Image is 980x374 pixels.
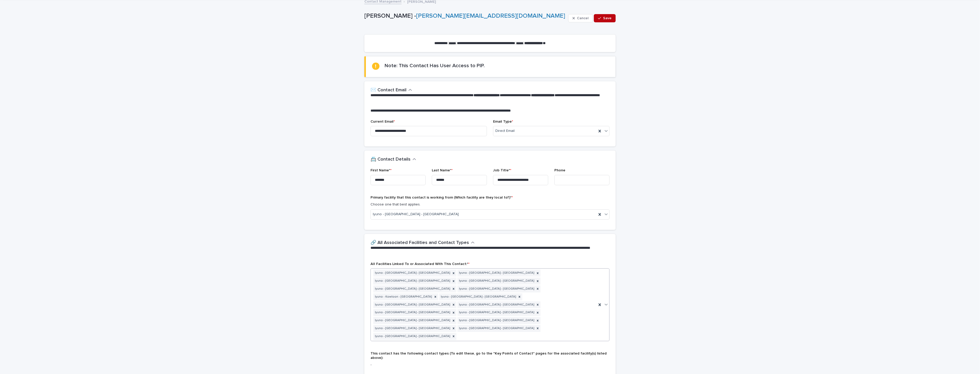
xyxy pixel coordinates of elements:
[577,16,588,20] span: Cancel
[371,157,416,162] button: 📇 Contact Details
[457,309,535,316] div: Iyuno - [GEOGRAPHIC_DATA] - [GEOGRAPHIC_DATA]
[371,169,392,172] span: First Name*
[373,309,451,316] div: Iyuno - [GEOGRAPHIC_DATA] - [GEOGRAPHIC_DATA]
[457,301,535,308] div: Iyuno - [GEOGRAPHIC_DATA] - [GEOGRAPHIC_DATA]
[457,317,535,324] div: Iyuno - [GEOGRAPHIC_DATA] - [GEOGRAPHIC_DATA]
[364,12,566,20] p: [PERSON_NAME] -
[373,286,451,292] div: Iyuno - [GEOGRAPHIC_DATA] - [GEOGRAPHIC_DATA]
[371,157,411,162] h2: 📇 Contact Details
[457,325,535,332] div: Iyuno - [GEOGRAPHIC_DATA] - [GEOGRAPHIC_DATA]
[373,317,451,324] div: Iyuno - [GEOGRAPHIC_DATA] - [GEOGRAPHIC_DATA]
[457,286,535,292] div: Iyuno - [GEOGRAPHIC_DATA] - [GEOGRAPHIC_DATA]
[603,16,612,20] span: Save
[371,120,395,123] span: Current Email
[457,278,535,284] div: Iyuno - [GEOGRAPHIC_DATA] - [GEOGRAPHIC_DATA]
[371,240,475,246] button: 🔗 All Associated Facilities and Contact Types
[373,278,451,284] div: Iyuno - [GEOGRAPHIC_DATA] - [GEOGRAPHIC_DATA]
[373,293,433,300] div: Iyuno - Kowloon - [GEOGRAPHIC_DATA]
[373,212,459,217] span: Iyuno - [GEOGRAPHIC_DATA] - [GEOGRAPHIC_DATA]
[371,262,469,266] span: All Facilities Linked To or Associated With This Contact:*
[385,63,485,69] h2: Note: This Contact Has User Access to PIP.
[373,333,451,340] div: Iyuno - [GEOGRAPHIC_DATA] - [GEOGRAPHIC_DATA]
[416,13,565,19] a: [PERSON_NAME][EMAIL_ADDRESS][DOMAIN_NAME]
[371,240,469,246] h2: 🔗 All Associated Facilities and Contact Types
[594,14,616,22] button: Save
[495,128,515,134] span: Direct Email
[373,301,451,308] div: Iyuno - [GEOGRAPHIC_DATA] - [GEOGRAPHIC_DATA]
[439,293,517,300] div: Iyuno - [GEOGRAPHIC_DATA] - [GEOGRAPHIC_DATA]
[493,120,513,123] span: Email Type
[371,87,412,93] button: ✉️ Contact Email
[457,270,535,277] div: Iyuno - [GEOGRAPHIC_DATA] - [GEOGRAPHIC_DATA]
[554,169,565,172] span: Phone
[568,14,593,22] button: Cancel
[493,169,511,172] span: Job Title*
[373,270,451,277] div: Iyuno - [GEOGRAPHIC_DATA] - [GEOGRAPHIC_DATA]
[371,196,513,199] span: Primary facility that this contact is working from (Which facility are they local to?)*
[371,362,609,368] p: -
[373,325,451,332] div: Iyuno - [GEOGRAPHIC_DATA] - [GEOGRAPHIC_DATA]
[432,169,453,172] span: Last Name*
[371,202,609,207] p: Choose one that best applies.
[371,352,607,360] span: This contact has the following contact types (To edit these, go to the "Key Points of Contact" pa...
[371,87,406,93] h2: ✉️ Contact Email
